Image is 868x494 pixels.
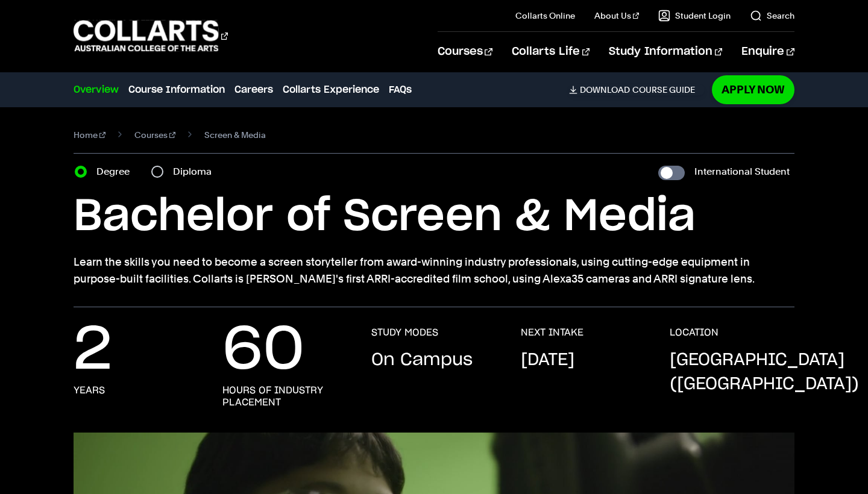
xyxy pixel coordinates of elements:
a: Apply Now [712,75,794,104]
a: Search [750,10,794,22]
p: On Campus [371,348,473,372]
p: [DATE] [521,348,574,372]
a: Home [74,127,105,143]
a: Collarts Life [512,32,590,72]
h3: STUDY MODES [371,327,438,339]
a: Courses [438,32,492,72]
h3: LOCATION [670,327,719,339]
label: International Student [694,163,790,180]
a: Overview [74,83,119,97]
a: DownloadCourse Guide [569,84,705,95]
span: Download [580,84,630,95]
p: Learn the skills you need to become a screen storyteller from award-winning industry professional... [74,254,794,287]
p: 60 [222,327,304,375]
a: FAQs [389,83,412,97]
a: Student Login [658,10,731,22]
div: Go to homepage [74,19,228,53]
a: About Us [594,10,639,22]
a: Course Information [128,83,225,97]
label: Diploma [173,163,219,180]
a: Careers [234,83,273,97]
h1: Bachelor of Screen & Media [74,190,794,244]
h3: years [74,384,105,396]
p: [GEOGRAPHIC_DATA] ([GEOGRAPHIC_DATA]) [670,348,859,396]
a: Collarts Online [515,10,575,22]
span: Screen & Media [204,127,266,143]
a: Study Information [609,32,722,72]
h3: hours of industry placement [222,384,347,408]
p: 2 [74,327,112,375]
a: Courses [134,127,175,143]
a: Collarts Experience [283,83,379,97]
h3: NEXT INTAKE [521,327,583,339]
a: Enquire [741,32,794,72]
label: Degree [96,163,137,180]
